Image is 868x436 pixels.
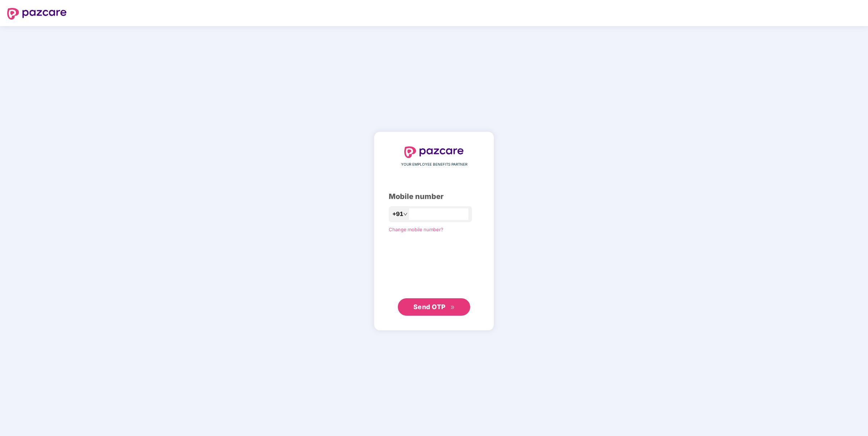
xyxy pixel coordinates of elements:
span: down [403,212,408,216]
img: logo [404,146,464,158]
span: Send OTP [413,303,446,311]
a: Change mobile number? [389,227,443,232]
span: +91 [392,209,403,219]
button: Send OTPdouble-right [398,298,470,316]
span: double-right [450,305,455,310]
img: logo [7,8,67,20]
div: Mobile number [389,191,479,202]
span: YOUR EMPLOYEE BENEFITS PARTNER [401,162,467,167]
